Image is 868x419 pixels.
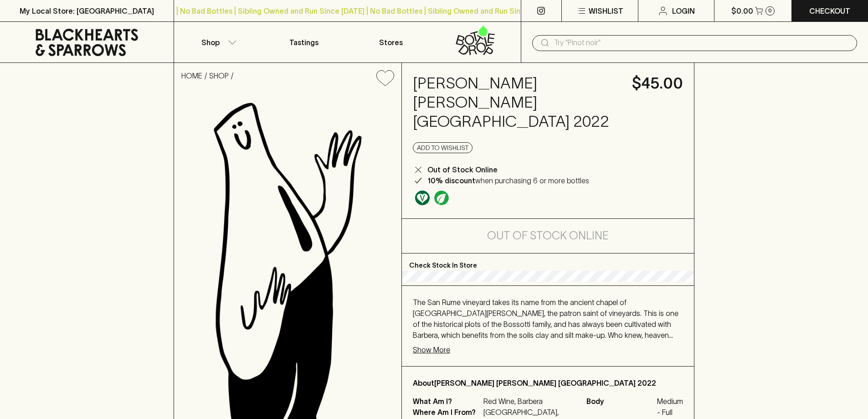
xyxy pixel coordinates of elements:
[427,175,589,186] p: when purchasing 6 or more bottles
[672,5,695,16] p: Login
[174,22,261,62] button: Shop
[413,396,481,407] p: What Am I?
[348,22,434,62] a: Stores
[373,67,398,90] button: Add to wishlist
[554,36,850,50] input: Try "Pinot noir"
[589,5,623,16] p: Wishlist
[657,396,683,418] span: Medium - Full
[483,396,575,407] p: Red Wine, Barbera
[731,5,753,16] p: $0.00
[427,176,475,185] b: 10% discount
[413,344,450,355] p: Show More
[427,164,498,175] p: Out of Stock Online
[261,22,347,62] a: Tastings
[432,188,451,207] a: Organic
[20,5,154,16] p: My Local Store: [GEOGRAPHIC_DATA]
[487,228,609,243] h5: Out of Stock Online
[413,298,678,361] span: The San Rume vineyard takes its name from the ancient chapel of [GEOGRAPHIC_DATA][PERSON_NAME], t...
[413,74,621,131] h4: [PERSON_NAME] [PERSON_NAME] [GEOGRAPHIC_DATA] 2022
[413,188,432,207] a: Made without the use of any animal products.
[289,37,318,48] p: Tastings
[632,74,683,93] h4: $45.00
[434,191,449,205] img: Organic
[181,72,202,80] a: HOME
[402,253,694,271] p: Check Stock In Store
[413,378,683,388] p: About [PERSON_NAME] [PERSON_NAME] [GEOGRAPHIC_DATA] 2022
[586,396,655,418] span: Body
[209,72,229,80] a: SHOP
[809,5,850,16] p: Checkout
[379,37,403,48] p: Stores
[415,191,430,205] img: Vegan
[413,142,473,153] button: Add to wishlist
[768,8,772,13] p: 0
[201,37,220,48] p: Shop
